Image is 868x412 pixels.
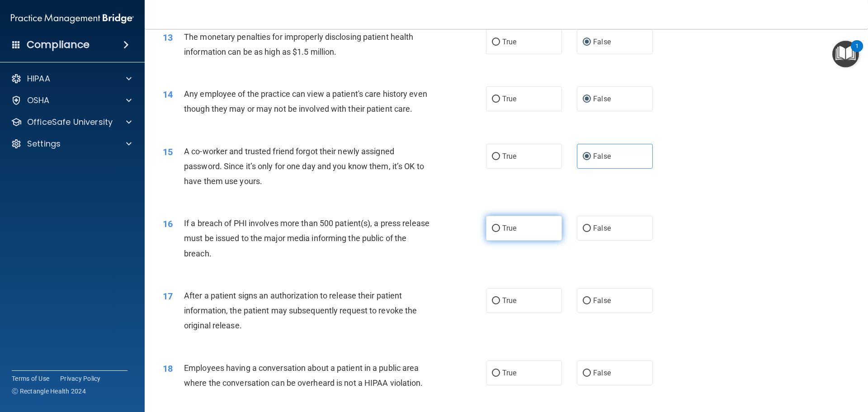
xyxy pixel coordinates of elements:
[11,138,132,149] a: Settings
[502,152,516,161] span: True
[492,153,500,160] input: True
[502,224,516,232] span: True
[163,32,173,43] span: 13
[593,224,611,232] span: False
[163,89,173,100] span: 14
[492,225,500,232] input: True
[502,38,516,46] span: True
[593,296,611,305] span: False
[492,370,500,377] input: True
[27,117,113,128] p: OfficeSafe University
[184,218,429,258] span: If a breach of PHI involves more than 500 patient(s), a press release must be issued to the major...
[184,32,413,57] span: The monetary penalties for improperly disclosing patient health information can be as high as $1....
[492,96,500,103] input: True
[583,39,591,46] input: False
[163,147,173,157] span: 15
[583,298,591,304] input: False
[11,95,132,106] a: OSHA
[27,38,90,51] h4: Compliance
[60,374,101,383] a: Privacy Policy
[583,370,591,377] input: False
[11,117,132,128] a: OfficeSafe University
[502,369,516,377] span: True
[11,9,134,28] img: PMB logo
[855,46,859,58] div: 1
[163,218,173,229] span: 16
[184,291,417,330] span: After a patient signs an authorization to release their patient information, the patient may subs...
[184,363,423,388] span: Employees having a conversation about a patient in a public area where the conversation can be ov...
[593,369,611,377] span: False
[163,291,173,302] span: 17
[27,138,61,149] p: Settings
[492,298,500,304] input: True
[163,363,173,374] span: 18
[492,39,500,46] input: True
[502,296,516,305] span: True
[27,73,50,84] p: HIPAA
[593,152,611,161] span: False
[832,41,859,67] button: Open Resource Center, 1 new notification
[27,95,50,106] p: OSHA
[583,153,591,160] input: False
[502,95,516,103] span: True
[583,96,591,103] input: False
[11,73,132,84] a: HIPAA
[583,225,591,232] input: False
[12,387,86,396] span: Ⓒ Rectangle Health 2024
[184,89,427,114] span: Any employee of the practice can view a patient's care history even though they may or may not be...
[184,147,424,186] span: A co-worker and trusted friend forgot their newly assigned password. Since it’s only for one day ...
[593,95,611,103] span: False
[12,374,49,383] a: Terms of Use
[593,38,611,46] span: False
